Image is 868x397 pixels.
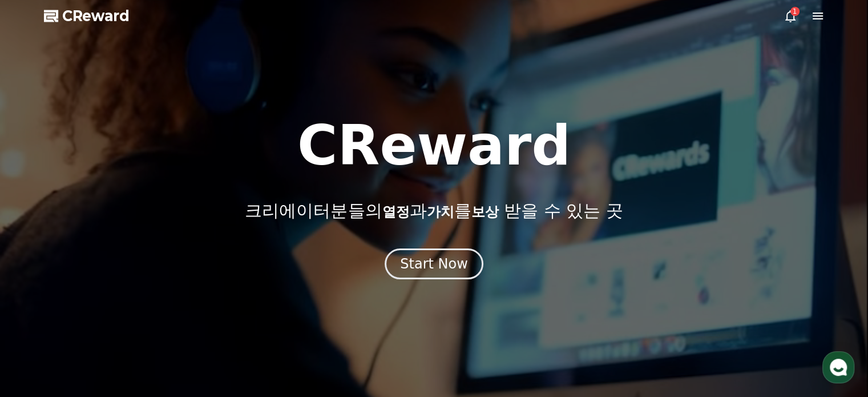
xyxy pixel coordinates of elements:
div: 1 [790,7,800,16]
span: 설정 [176,319,190,328]
a: Start Now [385,260,483,271]
span: CReward [62,7,130,25]
a: 설정 [147,302,219,331]
a: 1 [784,9,797,23]
span: 홈 [36,319,43,328]
span: 대화 [104,320,118,329]
a: CReward [44,7,130,25]
span: 보상 [471,204,498,220]
div: Start Now [400,255,468,273]
span: 가치 [426,204,454,220]
a: 대화 [75,302,147,331]
a: 홈 [3,302,75,331]
span: 열정 [382,204,409,220]
p: 크리에이터분들의 과 를 받을 수 있는 곳 [245,200,623,221]
button: Start Now [385,248,483,279]
h1: CReward [297,118,571,173]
